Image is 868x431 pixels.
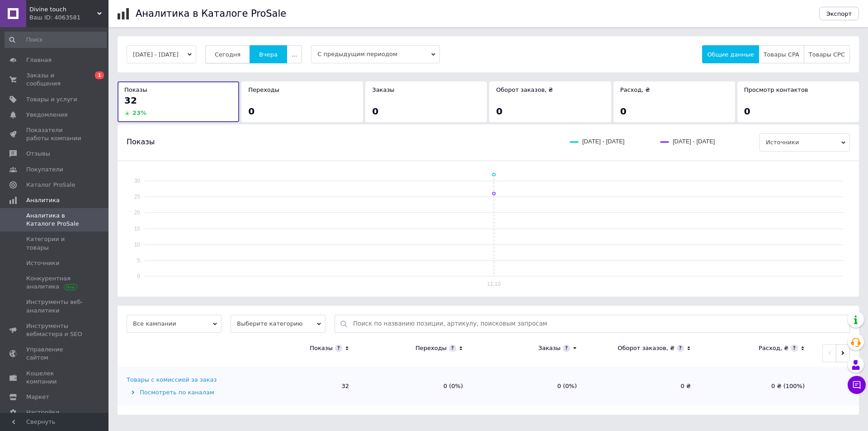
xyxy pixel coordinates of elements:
button: ... [287,45,302,63]
td: 0 ₴ (100%) [700,367,814,406]
span: 1 [95,71,104,79]
span: Источники [26,259,59,267]
span: Инструменты веб-аналитики [26,298,84,314]
text: 10 [134,242,141,248]
input: Поиск [5,32,107,48]
button: Общие данные [702,45,759,63]
span: Вчера [259,51,278,58]
td: 0 (0%) [358,367,472,406]
span: Переходы [248,86,279,93]
span: Заказы и сообщения [26,71,84,88]
span: Аналитика [26,196,60,204]
div: Расход, ₴ [759,344,788,352]
button: Товары CPA [759,45,804,63]
text: 0 [137,273,140,279]
span: Товары CPC [809,51,845,58]
td: 32 [244,367,358,406]
span: Расход, ₴ [620,86,650,93]
input: Поиск по названию позиции, артикулу, поисковым запросам [353,315,845,332]
span: ... [292,51,297,58]
span: 0 [744,106,750,117]
span: Divine touch [29,5,97,14]
span: Каталог ProSale [26,181,75,189]
span: Конкурентная аналитика [26,275,84,291]
span: Аналитика в Каталоге ProSale [26,212,84,228]
span: 0 [496,106,502,117]
span: Показы [124,86,147,93]
span: 23 % [132,109,146,116]
text: 5 [137,257,140,264]
text: 20 [134,209,141,216]
text: 30 [134,178,141,184]
span: Маркет [26,393,49,401]
span: Источники [759,133,850,152]
span: Сегодня [215,51,241,58]
div: Заказы [538,344,561,352]
button: Товары CPC [804,45,850,63]
h1: Аналитика в Каталоге ProSale [136,8,286,19]
span: Выберите категорию [231,315,325,333]
button: [DATE] - [DATE] [127,45,196,63]
span: 0 [248,106,255,117]
span: Оборот заказов, ₴ [496,86,553,93]
span: Все кампании [127,315,222,333]
span: Показы [127,137,155,147]
span: Инструменты вебмастера и SEO [26,322,84,338]
button: Чат с покупателем [848,376,866,394]
div: Товары с комиссией за заказ [127,376,217,384]
span: Управление сайтом [26,346,84,362]
div: Показы [310,344,333,352]
span: Кошелек компании [26,369,84,386]
div: Ваш ID: 4063581 [29,14,108,22]
span: Заказы [372,86,394,93]
td: 0 ₴ [586,367,700,406]
span: С предыдущим периодом [311,45,440,63]
td: 0 (0%) [472,367,586,406]
span: Экспорт [826,10,852,17]
span: Уведомления [26,111,67,119]
button: Сегодня [205,45,250,63]
span: Отзывы [26,150,50,158]
text: 15 [134,226,141,232]
div: Посмотреть по каналам [127,388,242,397]
span: Категории и товары [26,235,84,251]
span: Покупатели [26,166,63,174]
div: Оборот заказов, ₴ [618,344,675,352]
span: 0 [620,106,627,117]
button: Экспорт [819,7,859,20]
span: Показатели работы компании [26,126,84,142]
span: Общие данные [707,51,754,58]
text: 25 [134,194,141,200]
text: 11.10 [487,281,500,287]
button: Вчера [250,45,287,63]
div: Переходы [415,344,447,352]
span: 0 [372,106,378,117]
span: Главная [26,56,52,64]
span: Товары и услуги [26,95,77,104]
span: Просмотр контактов [744,86,808,93]
span: Товары CPA [764,51,799,58]
span: 32 [124,95,137,106]
span: Настройки [26,408,59,417]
